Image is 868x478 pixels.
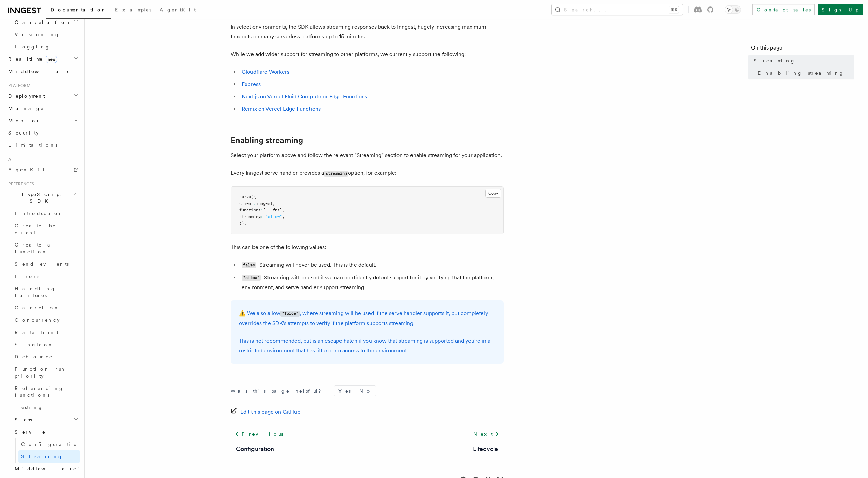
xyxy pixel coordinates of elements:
[12,401,80,413] a: Testing
[725,5,741,14] button: Toggle dark mode
[256,201,273,206] span: inngest
[5,83,31,88] span: Platform
[12,413,80,426] button: Steps
[485,189,501,198] button: Copy
[242,69,289,75] a: Cloudflare Workers
[8,130,39,136] span: Security
[239,336,495,355] p: This is not recommended, but is an escape hatch if you know that streaming is supported and you'r...
[263,208,265,212] span: [
[231,136,303,145] a: Enabling streaming
[15,44,50,50] span: Logging
[754,57,795,64] span: Streaming
[12,465,77,472] span: Middleware
[46,2,111,19] a: Documentation
[5,114,80,127] button: Monitor
[15,273,39,279] span: Errors
[231,407,301,417] a: Edit this page on GitHub
[242,106,321,112] a: Remix on Vercel Edge Functions
[239,208,261,212] span: functions
[21,454,63,459] span: Streaming
[282,214,285,219] span: ,
[254,201,256,206] span: :
[12,338,80,351] a: Singleton
[334,386,355,396] button: Yes
[15,405,43,410] span: Testing
[755,67,854,79] a: Enabling streaming
[15,329,58,335] span: Rate limit
[355,386,376,396] button: No
[231,22,504,41] p: In select environments, the SDK allows streaming responses back to Inngest, hugely increasing max...
[5,105,44,112] span: Manage
[15,242,55,254] span: Create a function
[15,305,59,310] span: Cancel on
[231,242,504,252] p: This can be one of the following values:
[160,7,196,12] span: AgentKit
[18,438,80,450] a: Configuration
[15,385,64,398] span: Referencing functions
[324,171,348,177] code: streaming
[12,16,80,28] button: Cancellation
[231,428,287,440] a: Previous
[5,157,13,162] span: AI
[12,19,71,26] span: Cancellation
[12,426,80,438] button: Serve
[669,6,679,13] kbd: ⌘K
[50,7,107,12] span: Documentation
[5,181,34,187] span: References
[5,93,45,99] span: Deployment
[261,208,263,212] span: :
[239,201,254,206] span: client
[751,55,854,67] a: Streaming
[12,28,80,41] a: Versioning
[46,56,57,63] span: new
[231,388,326,394] p: Was this page helpful?
[273,208,282,212] span: fns]
[5,188,80,207] button: TypeScript SDK
[5,127,80,139] a: Security
[5,65,80,78] button: Middleware
[15,354,53,360] span: Debounce
[12,363,80,382] a: Function run priority
[239,221,246,226] span: });
[15,223,56,235] span: Create the client
[469,428,504,440] a: Next
[15,261,69,267] span: Send events
[242,81,261,87] a: Express
[239,309,495,328] p: ⚠️ We also allow , where streaming will be used if the serve handler supports it, but completely ...
[15,286,56,298] span: Handling failures
[265,208,273,212] span: ...
[156,2,200,18] a: AgentKit
[12,220,80,239] a: Create the client
[12,258,80,270] a: Send events
[242,275,261,281] code: "allow"
[8,142,57,148] span: Limitations
[231,168,504,178] p: Every Inngest serve handler provides a option, for example:
[12,270,80,282] a: Errors
[265,214,282,219] span: "allow"
[12,351,80,363] a: Debounce
[12,239,80,258] a: Create a function
[12,438,80,463] div: Serve
[5,191,74,205] span: TypeScript SDK
[236,444,274,454] a: Configuration
[239,194,251,199] span: serve
[239,214,261,219] span: streaming
[12,282,80,301] a: Handling failures
[240,273,504,292] li: - Streaming will be used if we can confidently detect support for it by verifying that the platfo...
[5,68,70,75] span: Middleware
[15,211,64,216] span: Introduction
[115,7,151,12] span: Examples
[240,260,504,270] li: - Streaming will never be used. This is the default.
[12,326,80,338] a: Rate limit
[8,167,44,172] span: AgentKit
[758,70,844,76] span: Enabling streaming
[12,428,46,435] span: Serve
[273,201,275,206] span: ,
[242,93,367,100] a: Next.js on Vercel Fluid Compute or Edge Functions
[12,207,80,220] a: Introduction
[15,32,60,37] span: Versioning
[12,314,80,326] a: Concurrency
[5,139,80,151] a: Limitations
[752,4,815,15] a: Contact sales
[21,441,83,447] span: Configuration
